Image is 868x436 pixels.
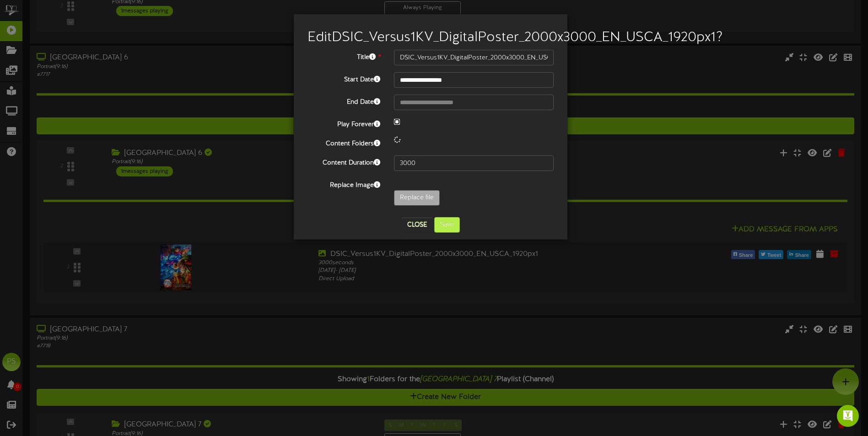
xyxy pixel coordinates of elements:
[434,217,460,233] button: Save
[301,136,387,149] label: Content Folders
[307,30,554,45] h2: Edit DSIC_Versus1KV_DigitalPoster_2000x3000_EN_USCA_1920px1 ?
[301,155,387,168] label: Content Duration
[394,50,554,65] input: Title
[394,155,554,171] input: 15
[301,95,387,107] label: End Date
[301,72,387,85] label: Start Date
[301,117,387,129] label: Play Forever
[301,178,387,190] label: Replace Image
[837,405,859,427] div: Open Intercom Messenger
[301,50,387,62] label: Title
[402,218,432,232] button: Close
